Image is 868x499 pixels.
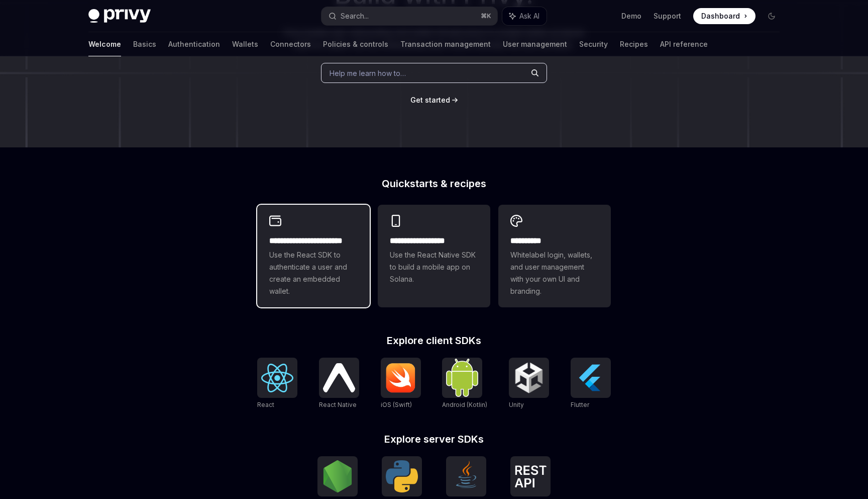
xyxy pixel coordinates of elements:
span: Unity [509,401,524,408]
img: Python [386,460,418,492]
a: Authentication [168,32,220,56]
a: Get started [410,95,450,105]
h2: Explore client SDKs [257,336,611,346]
button: Toggle dark mode [764,8,780,24]
a: iOS (Swift)iOS (Swift) [381,358,421,410]
a: **** *****Whitelabel login, wallets, and user management with your own UI and branding. [498,205,611,307]
span: Whitelabel login, wallets, and user management with your own UI and branding. [510,249,599,297]
a: Transaction management [400,32,491,56]
a: React NativeReact Native [319,358,359,410]
img: React [261,364,293,392]
a: Recipes [620,32,648,56]
span: Use the React Native SDK to build a mobile app on Solana. [390,249,478,285]
a: Dashboard [693,8,755,24]
button: Search...⌘K [321,7,497,25]
a: Support [654,11,681,21]
a: Policies & controls [323,32,388,56]
a: FlutterFlutter [571,358,611,410]
a: Basics [133,32,156,56]
h2: Quickstarts & recipes [257,179,611,189]
img: Java [450,460,482,492]
div: Search... [341,10,369,22]
span: React [257,401,274,408]
img: React Native [323,363,355,392]
a: Security [579,32,608,56]
h2: Explore server SDKs [257,434,611,444]
span: Help me learn how to… [330,68,406,78]
a: ReactReact [257,358,297,410]
img: iOS (Swift) [385,363,417,393]
span: Use the React SDK to authenticate a user and create an embedded wallet. [269,249,358,297]
span: Flutter [571,401,589,408]
img: dark logo [88,9,151,23]
span: ⌘ K [481,12,491,20]
span: Dashboard [701,11,740,21]
img: REST API [514,465,547,487]
img: Flutter [575,362,607,394]
a: API reference [660,32,708,56]
span: Ask AI [519,11,539,21]
a: Connectors [270,32,311,56]
img: Android (Kotlin) [446,359,478,396]
a: UnityUnity [509,358,549,410]
a: Wallets [232,32,258,56]
img: NodeJS [321,460,354,492]
span: Get started [410,96,450,104]
a: **** **** **** ***Use the React Native SDK to build a mobile app on Solana. [378,205,490,307]
button: Ask AI [502,7,547,25]
span: iOS (Swift) [381,401,412,408]
a: Welcome [88,32,121,56]
a: User management [503,32,567,56]
a: Android (Kotlin)Android (Kotlin) [442,358,487,410]
span: Android (Kotlin) [442,401,487,408]
img: Unity [513,362,545,394]
a: Demo [621,11,641,21]
span: React Native [319,401,357,408]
